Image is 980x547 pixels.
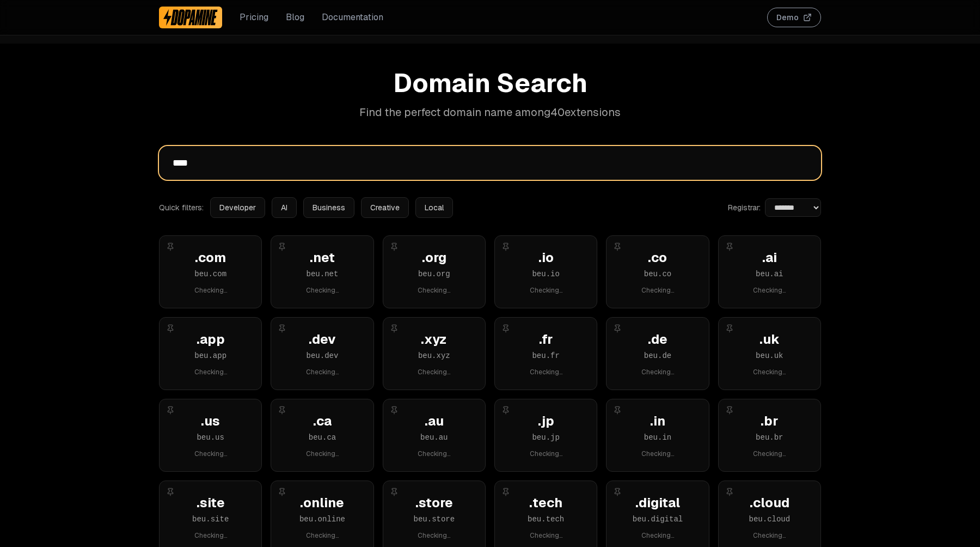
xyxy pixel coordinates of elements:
[620,286,695,295] div: Checking...
[732,449,807,458] div: Checking...
[388,404,401,417] button: Pin extension
[163,9,218,26] img: Dopamine
[767,8,821,27] button: Demo
[396,350,472,361] div: beu . xyz
[396,449,472,458] div: Checking...
[284,269,360,279] div: beu . net
[611,404,624,417] button: Pin extension
[173,269,248,279] div: beu . com
[164,322,177,335] button: Pin extension
[611,240,624,253] button: Pin extension
[499,485,512,499] button: Pin extension
[284,286,360,295] div: Checking...
[272,197,297,218] button: AI
[173,331,248,348] div: . app
[508,449,584,458] div: Checking...
[508,249,584,266] div: . io
[173,432,248,443] div: beu . us
[508,368,584,376] div: Checking...
[275,485,289,499] button: Pin extension
[388,485,401,499] button: Pin extension
[159,70,821,96] h1: Domain Search
[732,286,807,295] div: Checking...
[396,269,472,279] div: beu . org
[508,432,584,443] div: beu . jp
[620,449,695,458] div: Checking...
[508,494,584,512] div: . tech
[508,286,584,295] div: Checking...
[620,514,695,525] div: beu . digital
[396,514,472,525] div: beu . store
[508,350,584,361] div: beu . fr
[732,412,807,430] div: . br
[732,269,807,279] div: beu . ai
[159,202,204,213] span: Quick filters:
[396,286,472,295] div: Checking...
[396,331,472,348] div: . xyz
[210,197,265,218] button: Developer
[499,240,512,253] button: Pin extension
[275,240,289,253] button: Pin extension
[732,331,807,348] div: . uk
[728,202,761,213] label: Registrar:
[499,404,512,417] button: Pin extension
[284,412,360,430] div: . ca
[732,494,807,512] div: . cloud
[723,485,736,499] button: Pin extension
[620,432,695,443] div: beu . in
[611,322,624,335] button: Pin extension
[732,249,807,266] div: . ai
[620,494,695,512] div: . digital
[286,11,304,24] a: Blog
[322,11,383,24] a: Documentation
[284,531,360,540] div: Checking...
[284,368,360,376] div: Checking...
[732,432,807,443] div: beu . br
[396,531,472,540] div: Checking...
[388,240,401,253] button: Pin extension
[396,249,472,266] div: . org
[611,485,624,499] button: Pin extension
[173,350,248,361] div: beu . app
[173,249,248,266] div: . com
[723,240,736,253] button: Pin extension
[508,269,584,279] div: beu . io
[284,331,360,348] div: . dev
[173,368,248,376] div: Checking...
[284,514,360,525] div: beu . online
[284,494,360,512] div: . online
[620,412,695,430] div: . in
[240,11,268,24] a: Pricing
[164,485,177,499] button: Pin extension
[723,322,736,335] button: Pin extension
[164,240,177,253] button: Pin extension
[396,494,472,512] div: . store
[396,412,472,430] div: . au
[173,531,248,540] div: Checking...
[732,350,807,361] div: beu . uk
[732,514,807,525] div: beu . cloud
[415,197,453,218] button: Local
[620,269,695,279] div: beu . co
[499,322,512,335] button: Pin extension
[173,494,248,512] div: . site
[284,350,360,361] div: beu . dev
[303,197,354,218] button: Business
[723,404,736,417] button: Pin extension
[620,331,695,348] div: . de
[159,105,821,120] p: Find the perfect domain name among 40 extensions
[275,404,289,417] button: Pin extension
[508,412,584,430] div: . jp
[396,368,472,376] div: Checking...
[173,412,248,430] div: . us
[396,432,472,443] div: beu . au
[508,531,584,540] div: Checking...
[732,531,807,540] div: Checking...
[620,531,695,540] div: Checking...
[361,197,409,218] button: Creative
[284,449,360,458] div: Checking...
[173,449,248,458] div: Checking...
[159,7,222,28] a: Dopamine
[508,514,584,525] div: beu . tech
[508,331,584,348] div: . fr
